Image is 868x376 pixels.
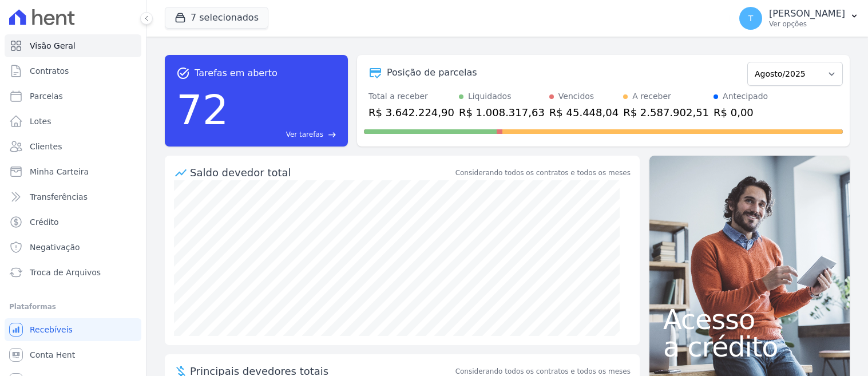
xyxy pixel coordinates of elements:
div: Total a receber [368,90,454,102]
span: T [748,14,754,22]
a: Parcelas [5,85,141,108]
a: Contratos [5,60,141,82]
a: Clientes [5,135,141,158]
span: Clientes [30,141,62,152]
p: [PERSON_NAME] [769,8,845,19]
div: Plataformas [9,300,137,314]
span: Parcelas [30,90,63,102]
a: Ver tarefas east [233,129,336,140]
span: Tarefas em aberto [195,66,278,80]
div: Saldo devedor total [190,165,453,180]
p: Ver opções [769,19,845,29]
div: R$ 0,00 [714,105,768,120]
span: east [328,130,336,139]
button: 7 selecionados [165,7,268,29]
div: 72 [176,80,229,140]
a: Lotes [5,110,141,133]
a: Crédito [5,211,141,233]
span: a crédito [663,333,836,361]
a: Recebíveis [5,318,141,341]
div: R$ 1.008.317,63 [459,105,545,120]
span: Troca de Arquivos [30,267,101,278]
div: A receber [632,90,671,102]
div: R$ 45.448,04 [549,105,619,120]
span: Conta Hent [30,349,75,361]
span: Negativação [30,242,80,253]
span: Transferências [30,191,88,203]
div: Posição de parcelas [387,66,477,80]
span: Acesso [663,306,836,333]
span: Minha Carteira [30,166,89,177]
span: Ver tarefas [286,129,323,140]
div: Liquidados [468,90,512,102]
span: task_alt [176,66,190,80]
a: Minha Carteira [5,160,141,183]
a: Visão Geral [5,34,141,57]
span: Lotes [30,116,51,127]
a: Negativação [5,236,141,259]
span: Contratos [30,65,69,77]
a: Conta Hent [5,343,141,366]
span: Recebíveis [30,324,73,335]
div: Vencidos [558,90,594,102]
span: Visão Geral [30,40,76,52]
span: Crédito [30,216,59,228]
div: R$ 3.642.224,90 [368,105,454,120]
a: Troca de Arquivos [5,261,141,284]
div: R$ 2.587.902,51 [623,105,709,120]
div: Considerando todos os contratos e todos os meses [455,168,631,178]
div: Antecipado [723,90,768,102]
a: Transferências [5,185,141,208]
button: T [PERSON_NAME] Ver opções [730,2,868,34]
